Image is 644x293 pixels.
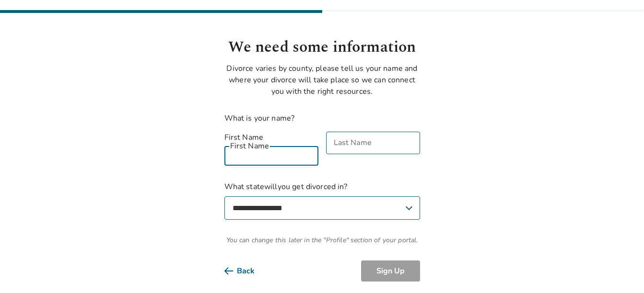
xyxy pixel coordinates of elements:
[361,260,420,282] button: Sign Up
[224,132,318,143] label: First Name
[224,196,420,220] select: What statewillyou get divorced in?
[224,260,270,282] button: Back
[224,36,420,59] h1: We need some information
[224,235,420,245] span: You can change this later in the "Profile" section of your portal.
[224,113,295,124] label: What is your name?
[596,247,644,293] iframe: Chat Widget
[224,63,420,97] p: Divorce varies by county, please tell us your name and where your divorce will take place so we c...
[224,181,420,220] label: What state will you get divorced in?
